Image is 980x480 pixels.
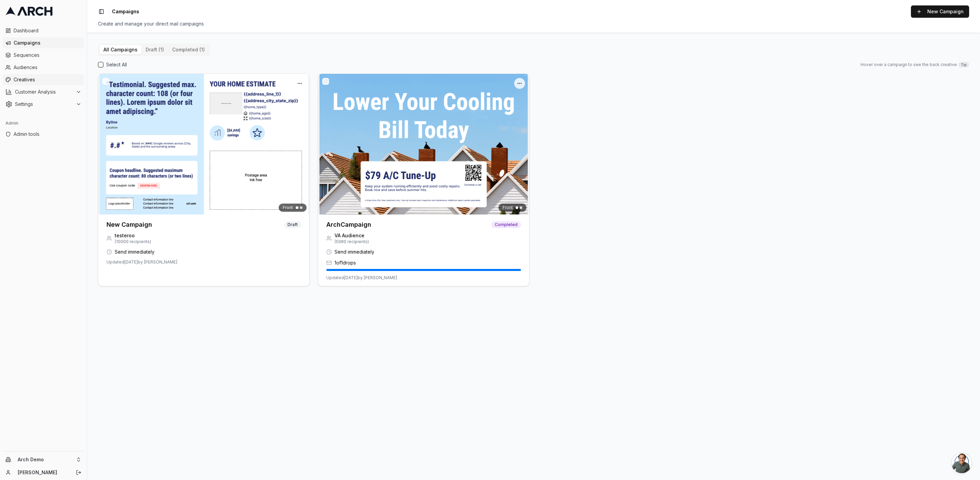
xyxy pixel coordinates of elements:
[3,454,84,465] button: Arch Demo
[3,25,84,36] a: Dashboard
[115,232,151,239] span: testeroo
[112,8,139,15] nav: breadcrumb
[15,89,73,95] span: Customer Analysis
[326,220,371,229] h3: ArchCampaign
[168,45,209,54] button: completed (1)
[74,468,83,477] button: Log out
[3,62,84,73] a: Audiences
[115,239,151,244] span: ( 10000 recipients)
[18,469,68,476] a: [PERSON_NAME]
[334,239,369,244] span: ( 5980 recipients)
[14,27,81,34] span: Dashboard
[14,131,81,138] span: Admin tools
[3,37,84,48] a: Campaigns
[3,129,84,140] a: Admin tools
[326,275,397,281] span: Updated [DATE] by [PERSON_NAME]
[318,74,529,214] img: Front creative for ArchCampaign
[491,221,521,228] span: Completed
[14,76,81,83] span: Creatives
[3,99,84,110] button: Settings
[503,205,513,210] span: Front
[3,50,84,61] a: Sequences
[334,249,374,255] span: Send immediately
[14,39,81,46] span: Campaigns
[3,86,84,97] button: Customer Analysis
[142,45,168,54] button: draft (1)
[107,220,152,229] h3: New Campaign
[334,259,356,266] span: 1 of 1 drops
[911,5,969,18] button: New Campaign
[14,64,81,71] span: Audiences
[106,61,127,68] label: Select All
[99,45,142,54] button: All Campaigns
[98,20,969,27] div: Create and manage your direct mail campaigns
[861,62,957,67] span: Hover over a campaign to see the back creative
[958,62,969,67] span: Tip
[284,221,301,228] span: Draft
[334,232,369,239] span: VA Audience
[951,453,972,473] a: Open chat
[115,249,154,255] span: Send immediately
[107,259,177,265] span: Updated [DATE] by [PERSON_NAME]
[3,74,84,85] a: Creatives
[98,74,309,214] img: Front creative for New Campaign
[112,8,139,15] span: Campaigns
[15,101,73,108] span: Settings
[14,52,81,59] span: Sequences
[18,457,73,463] span: Arch Demo
[3,118,84,129] div: Admin
[283,205,293,210] span: Front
